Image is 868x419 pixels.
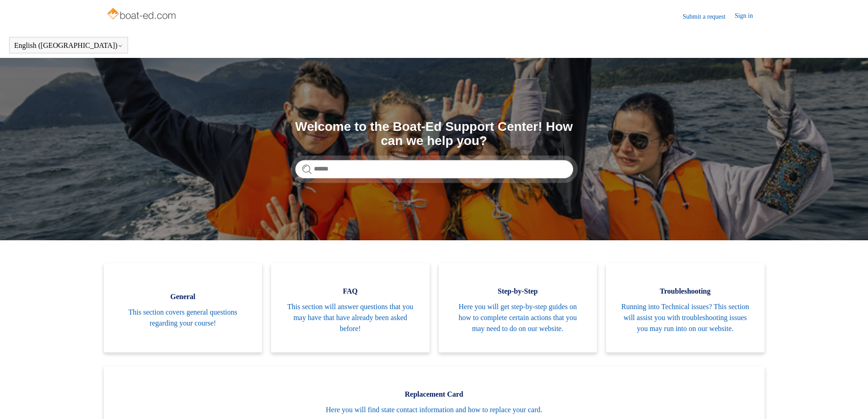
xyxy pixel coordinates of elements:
a: Troubleshooting Running into Technical issues? This section will assist you with troubleshooting ... [606,263,765,352]
span: Replacement Card [118,389,751,400]
span: FAQ [285,286,416,297]
a: Sign in [734,11,762,22]
h1: Welcome to the Boat-Ed Support Center! How can we help you? [295,120,573,148]
a: FAQ This section will answer questions that you may have that have already been asked before! [271,263,430,352]
span: This section will answer questions that you may have that have already been asked before! [285,301,416,334]
span: Troubleshooting [620,286,751,297]
span: Step-by-Step [452,286,584,297]
span: General [118,291,249,302]
span: Here you will find state contact information and how to replace your card. [118,404,751,415]
a: General This section covers general questions regarding your course! [104,263,262,352]
a: Submit a request [683,12,734,21]
div: Live chat [837,388,861,412]
span: This section covers general questions regarding your course! [118,307,249,329]
img: Boat-Ed Help Center home page [106,5,179,24]
input: Search [295,160,573,178]
a: Step-by-Step Here you will get step-by-step guides on how to complete certain actions that you ma... [439,263,597,352]
span: Running into Technical issues? This section will assist you with troubleshooting issues you may r... [620,301,751,334]
button: English ([GEOGRAPHIC_DATA]) [14,41,123,50]
span: Here you will get step-by-step guides on how to complete certain actions that you may need to do ... [452,301,584,334]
